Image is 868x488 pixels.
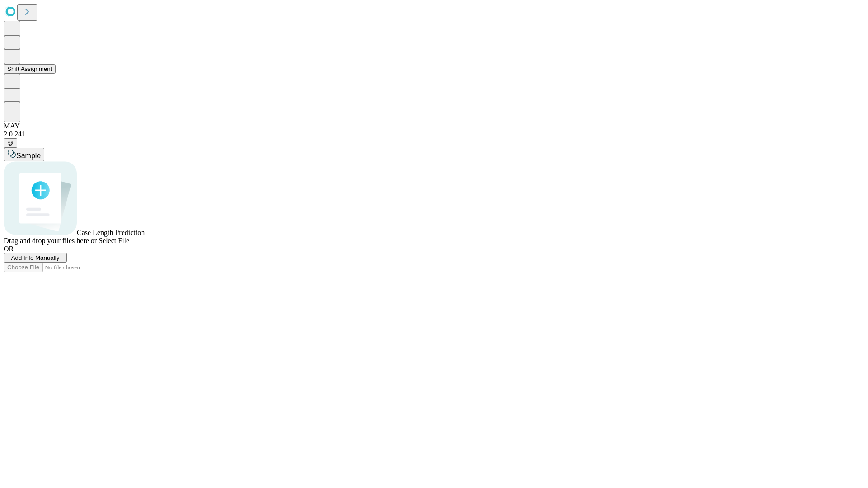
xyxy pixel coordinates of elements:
[4,122,864,130] div: MAY
[4,64,56,74] button: Shift Assignment
[4,130,864,138] div: 2.0.241
[11,254,60,261] span: Add Info Manually
[4,253,67,263] button: Add Info Manually
[4,245,14,253] span: OR
[99,237,129,244] span: Select File
[77,229,145,236] span: Case Length Prediction
[4,138,17,148] button: @
[4,237,97,244] span: Drag and drop your files here or
[7,140,14,146] span: @
[16,152,41,160] span: Sample
[4,148,44,161] button: Sample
